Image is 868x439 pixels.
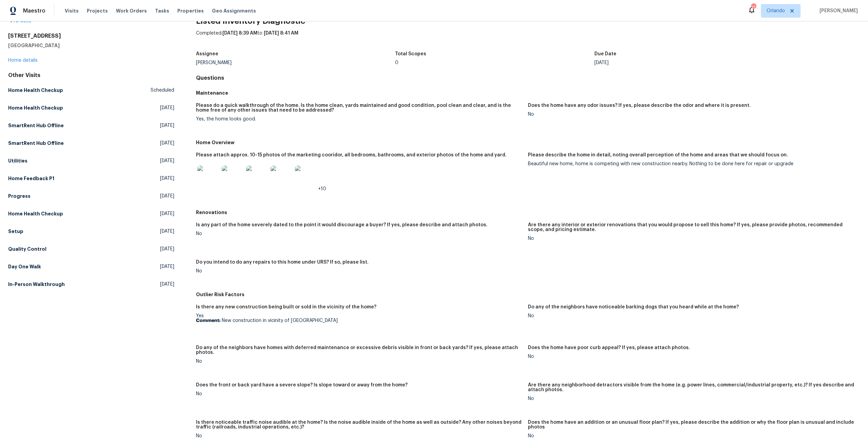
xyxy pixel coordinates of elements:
a: Home details [8,58,38,63]
h5: Outlier Risk Factors [196,291,860,298]
span: Work Orders [116,7,147,14]
span: Visits [65,7,79,14]
h5: Does the home have an addition or an unusual floor plan? If yes, please describe the addition or ... [528,420,854,430]
span: [PERSON_NAME] [817,7,858,14]
span: [DATE] 8:41 AM [264,31,298,36]
div: Completed: to [196,30,860,47]
a: SmartRent Hub Offline[DATE] [8,119,174,132]
span: +10 [318,187,326,191]
h5: Are there any interior or exterior renovations that you would propose to sell this home? If yes, ... [528,223,854,232]
span: [DATE] [160,263,174,270]
span: Geo Assignments [212,7,256,14]
span: [DATE] [160,193,174,199]
h5: Home Health Checkup [8,104,63,111]
a: Utilities[DATE] [8,155,174,167]
h5: Progress [8,193,31,199]
h5: Does the home have any odor issues? If yes, please describe the odor and where it is present. [528,103,751,108]
a: Quality Control[DATE] [8,243,174,255]
span: Orlando [767,7,785,14]
h5: Assignee [196,52,218,56]
div: No [528,396,854,401]
span: [DATE] [160,122,174,129]
h5: Do any of the neighbors have noticeable barking dogs that you heard while at the home? [528,305,739,309]
span: [DATE] 8:39 AM [222,31,257,36]
a: Progress[DATE] [8,190,174,202]
h5: Do any of the neighbors have homes with deferred maintenance or excessive debris visible in front... [196,345,522,355]
h5: SmartRent Hub Offline [8,140,64,147]
h5: Is there noticeable traffic noise audible at the home? Is the noise audible inside of the home as... [196,420,522,430]
a: SmartRent Hub Offline[DATE] [8,137,174,149]
span: Tasks [155,8,169,13]
h2: [STREET_ADDRESS] [8,33,174,39]
h5: Home Health Checkup [8,210,63,217]
a: Home Health Checkup[DATE] [8,102,174,114]
h5: Home Feedback P1 [8,175,54,182]
span: [DATE] [160,246,174,252]
h5: Does the front or back yard have a severe slope? Is slope toward or away from the home? [196,383,408,387]
div: [PERSON_NAME] [196,60,395,65]
h5: Please attach approx. 10-15 photos of the marketing cooridor, all bedrooms, bathrooms, and exteri... [196,153,507,157]
span: [DATE] [160,157,174,164]
div: Other Visits [8,72,174,79]
span: Projects [87,7,108,14]
h5: Please describe the home in detail, noting overall perception of the home and areas that we shoul... [528,153,788,157]
div: No [196,231,522,236]
h5: Home Overview [196,139,860,146]
h5: Please do a quick walkthrough of the home. Is the home clean, yards maintained and good condition... [196,103,522,113]
div: No [528,313,854,318]
b: Comment: [196,318,220,323]
div: 0 [395,60,594,65]
span: [DATE] [160,210,174,217]
div: 21 [751,4,756,11]
div: No [528,236,854,241]
h5: In-Person Walkthrough [8,281,65,288]
h5: Home Health Checkup [8,87,63,94]
div: No [528,434,854,438]
h5: Quality Control [8,246,46,252]
h5: Setup [8,228,23,235]
h5: Utilities [8,157,27,164]
h5: Renovations [196,209,860,216]
h5: Total Scopes [395,52,426,56]
div: No [528,112,854,117]
a: Home Feedback P1[DATE] [8,172,174,185]
span: Properties [177,7,204,14]
p: New construction in vicinity of [GEOGRAPHIC_DATA] [196,318,522,323]
a: In-Person Walkthrough[DATE] [8,278,174,290]
a: Day One Walk[DATE] [8,261,174,273]
h5: Day One Walk [8,263,41,270]
h5: Is any part of the home severely dated to the point it would discourage a buyer? If yes, please d... [196,223,488,227]
span: [DATE] [160,104,174,111]
div: No [528,354,854,359]
h5: Due Date [594,52,616,56]
h4: Questions [196,75,860,81]
h5: Are there any neighborhood detractors visible from the home (e.g. power lines, commercial/industr... [528,383,854,392]
span: [DATE] [160,281,174,288]
div: Yes, the home looks good. [196,117,522,121]
div: No [196,434,522,438]
div: No [196,392,522,396]
h5: Is there any new construction being built or sold in the vicinity of the home? [196,305,376,309]
div: No [196,269,522,273]
span: [DATE] [160,175,174,182]
h5: Do you intend to do any repairs to this home under URS? If so, please list. [196,260,369,265]
div: Yes [196,313,522,323]
div: Beautiful new home, home is competing with new construction nearby. Nothing to be done here for r... [528,161,854,166]
h2: Listed Inventory Diagnostic [196,18,860,24]
h5: SmartRent Hub Offline [8,122,64,129]
span: Maestro [23,7,45,14]
div: [DATE] [594,60,794,65]
a: Home Health CheckupScheduled [8,84,174,96]
h5: [GEOGRAPHIC_DATA] [8,42,174,49]
a: Setup[DATE] [8,225,174,237]
h5: Maintenance [196,90,860,96]
span: [DATE] [160,140,174,147]
a: Home Health Checkup[DATE] [8,208,174,220]
div: No [196,359,522,364]
span: Scheduled [151,87,174,94]
span: [DATE] [160,228,174,235]
h5: Does the home have poor curb appeal? If yes, please attach photos. [528,345,690,350]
